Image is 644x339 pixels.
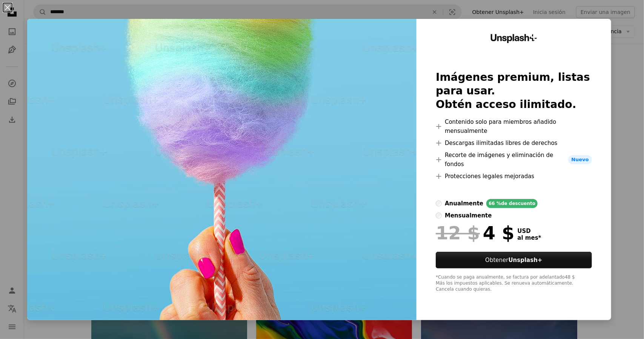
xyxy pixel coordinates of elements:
span: 12 $ [436,223,480,243]
button: ObtenerUnsplash+ [436,252,592,268]
div: anualmente [445,199,483,208]
span: Nuevo [568,155,592,164]
li: Protecciones legales mejoradas [436,172,592,181]
li: Recorte de imágenes y eliminación de fondos [436,151,592,169]
h2: Imágenes premium, listas para usar. Obtén acceso ilimitado. [436,71,592,111]
span: al mes * [518,234,541,241]
li: Contenido solo para miembros añadido mensualmente [436,117,592,136]
div: *Cuando se paga anualmente, se factura por adelantado 48 $ Más los impuestos aplicables. Se renue... [436,274,592,293]
input: anualmente66 %de descuento [436,200,442,206]
div: 4 $ [436,223,514,243]
div: mensualmente [445,211,492,220]
li: Descargas ilimitadas libres de derechos [436,139,592,148]
span: USD [518,228,541,234]
input: mensualmente [436,213,442,219]
div: 66 % de descuento [486,199,538,208]
strong: Unsplash+ [509,257,543,263]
